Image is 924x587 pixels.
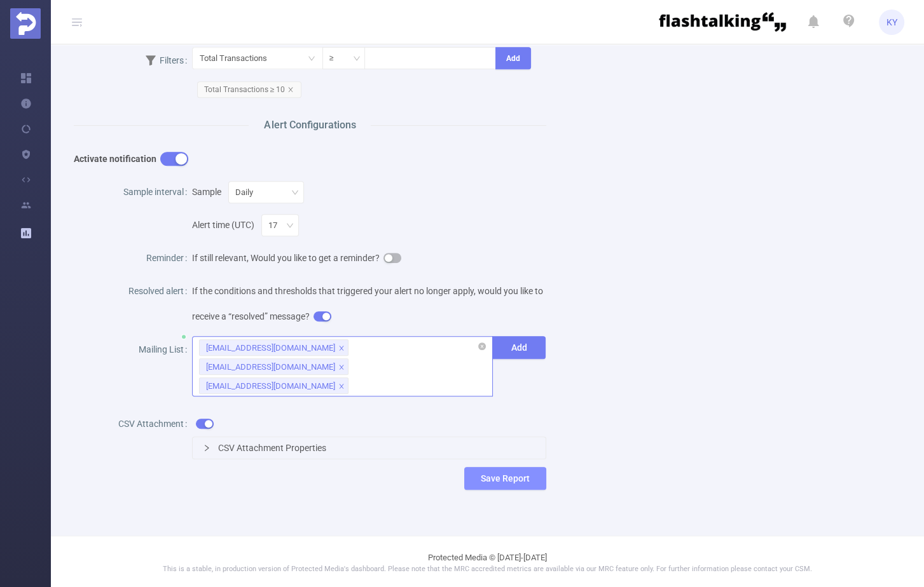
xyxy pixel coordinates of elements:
p: This is a stable, in production version of Protected Media's dashboard. Please note that the MRC ... [83,564,892,575]
span: Total Transactions ≥ 10 [197,81,302,98]
label: Resolved alert [128,286,192,296]
div: Sample [192,179,546,205]
div: icon: rightCSV Attachment Properties [193,437,546,459]
i: icon: down [291,189,299,198]
div: Daily [235,182,262,203]
span: Filters [146,55,184,65]
i: icon: right [203,444,210,452]
span: Alert Configurations [249,118,371,133]
div: [EMAIL_ADDRESS][DOMAIN_NAME] [206,340,335,356]
span: KY [886,10,897,35]
div: Alert time (UTC) [192,205,546,238]
span: CSV Attachment Properties [218,443,326,453]
button: Save Report [464,467,546,490]
button: Add [495,47,531,69]
span: Sample interval [123,187,184,197]
img: Protected Media [10,8,41,39]
i: icon: close [338,383,345,391]
button: Add [492,336,546,359]
i: icon: close [338,345,345,353]
i: icon: down [353,55,361,64]
li: kirill@protected.media [199,339,348,356]
i: icon: down [286,222,294,231]
div: [EMAIL_ADDRESS][DOMAIN_NAME] [206,359,335,375]
span: If the conditions and thresholds that triggered your alert no longer apply, would you like to rec... [192,286,543,321]
i: icon: close [287,86,294,93]
i: icon: close [338,364,345,372]
li: rami@protected.media [199,377,348,394]
span: Reminder [146,253,184,263]
div: 17 [268,215,286,236]
span: If still relevant, Would you like to get a reminder? [192,253,401,263]
div: ≥ [329,48,343,69]
span: Mailing List [139,337,184,362]
li: certification_reports-aaaaajuwpkngp5rab2xy2fa3um@innovid.slack.com [199,358,348,375]
label: CSV Attachment: [118,419,192,429]
div: [EMAIL_ADDRESS][DOMAIN_NAME] [206,378,335,395]
b: Activate notification [74,154,156,164]
i: icon: close-circle [478,342,486,350]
